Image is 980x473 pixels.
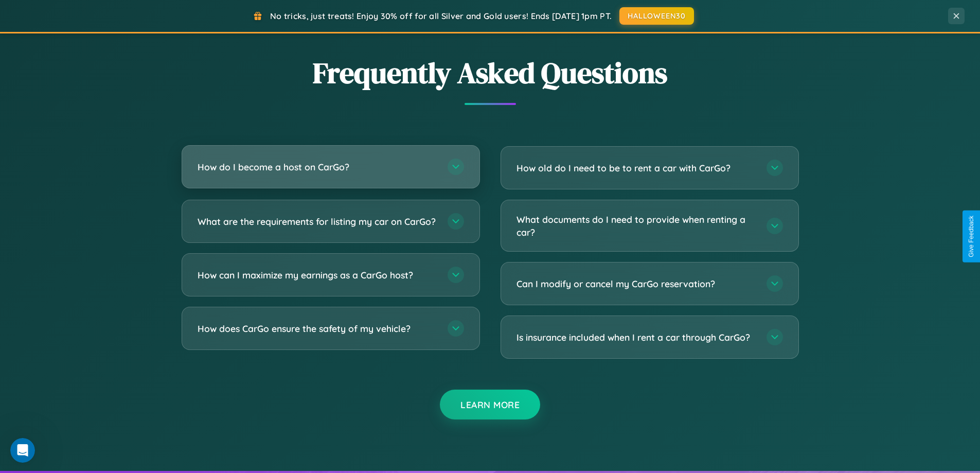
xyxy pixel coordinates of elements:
h3: Is insurance included when I rent a car through CarGo? [516,331,756,344]
h2: Frequently Asked Questions [182,53,799,93]
h3: Can I modify or cancel my CarGo reservation? [516,277,756,290]
h3: How old do I need to be to rent a car with CarGo? [516,162,756,174]
h3: What are the requirements for listing my car on CarGo? [198,215,437,228]
div: Give Feedback [968,216,975,257]
iframe: Intercom live chat [10,438,35,463]
h3: What documents do I need to provide when renting a car? [516,213,756,238]
button: HALLOWEEN30 [619,7,694,25]
h3: How do I become a host on CarGo? [198,161,437,173]
span: No tricks, just treats! Enjoy 30% off for all Silver and Gold users! Ends [DATE] 1pm PT. [270,11,612,21]
button: Learn More [440,390,540,419]
h3: How does CarGo ensure the safety of my vehicle? [198,322,437,335]
h3: How can I maximize my earnings as a CarGo host? [198,269,437,282]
